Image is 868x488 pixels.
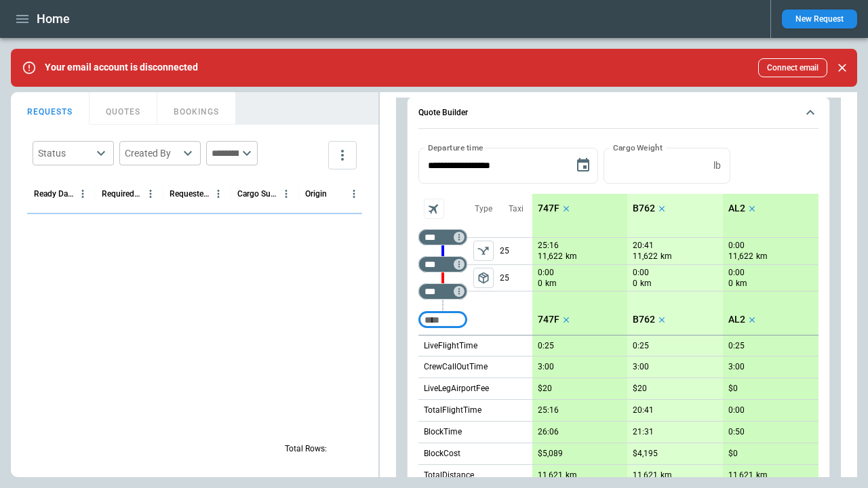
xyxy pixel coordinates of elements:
[728,251,753,262] p: 11,622
[728,268,745,278] p: 0:00
[345,185,363,203] button: Origin column menu
[570,152,597,179] button: Choose date, selected date is Sep 19, 2025
[74,185,92,203] button: Ready Date & Time (UTC) column menu
[142,185,159,203] button: Required Date & Time (UTC) column menu
[833,58,852,77] button: Close
[475,203,492,215] p: Type
[473,268,494,288] button: left aligned
[538,268,554,278] p: 0:00
[210,185,227,203] button: Requested Route column menu
[11,92,90,125] button: REQUESTS
[756,251,768,262] p: km
[157,92,236,125] button: BOOKINGS
[424,199,444,219] span: Aircraft selection
[633,384,647,394] p: $20
[125,146,179,160] div: Created By
[545,278,557,289] p: km
[428,142,484,153] label: Departure time
[90,92,157,125] button: QUOTES
[538,405,559,415] p: 25:16
[728,405,745,415] p: 0:00
[418,283,467,300] div: Too short
[538,341,554,351] p: 0:25
[500,238,532,264] p: 25
[418,312,467,328] div: Too short
[756,470,768,481] p: km
[509,203,524,215] p: Taxi
[633,405,654,415] p: 20:41
[305,189,327,199] div: Origin
[500,265,532,291] p: 25
[613,142,663,153] label: Cargo Weight
[728,384,738,394] p: $0
[538,251,563,262] p: 11,622
[728,449,738,459] p: $0
[633,362,649,372] p: 3:00
[418,108,468,117] h6: Quote Builder
[633,251,658,262] p: 11,622
[424,448,460,460] p: BlockCost
[477,271,490,285] span: package_2
[418,229,467,245] div: Too short
[102,189,142,199] div: Required Date & Time (UTC)
[633,278,637,289] p: 0
[473,241,494,261] button: left aligned
[633,470,658,481] p: 11,621
[424,426,462,438] p: BlockTime
[34,189,74,199] div: Ready Date & Time (UTC)
[640,278,652,289] p: km
[424,470,474,481] p: TotalDistance
[736,278,747,289] p: km
[538,203,559,214] p: 747F
[473,268,494,288] span: Type of sector
[728,427,745,437] p: 0:50
[285,443,327,455] p: Total Rows:
[538,449,563,459] p: $5,089
[328,141,357,169] button: more
[566,470,577,481] p: km
[633,241,654,251] p: 20:41
[728,470,753,481] p: 11,621
[758,58,827,77] button: Connect email
[538,241,559,251] p: 25:16
[538,470,563,481] p: 11,621
[45,62,198,73] p: Your email account is disconnected
[424,340,477,352] p: LiveFlightTime
[728,278,733,289] p: 0
[833,53,852,83] div: dismiss
[424,361,488,373] p: CrewCallOutTime
[728,314,745,325] p: AL2
[538,384,552,394] p: $20
[633,203,655,214] p: B762
[424,405,481,416] p: TotalFlightTime
[538,427,559,437] p: 26:06
[538,362,554,372] p: 3:00
[633,427,654,437] p: 21:31
[170,189,210,199] div: Requested Route
[633,341,649,351] p: 0:25
[418,256,467,272] div: Too short
[38,146,92,160] div: Status
[633,314,655,325] p: B762
[728,241,745,251] p: 0:00
[37,11,70,27] h1: Home
[713,160,721,171] p: lb
[538,314,559,325] p: 747F
[633,268,649,278] p: 0:00
[660,470,672,481] p: km
[728,362,745,372] p: 3:00
[660,251,672,262] p: km
[566,251,577,262] p: km
[237,189,277,199] div: Cargo Summary
[424,383,489,394] p: LiveLegAirportFee
[473,241,494,261] span: Type of sector
[728,203,745,214] p: AL2
[728,341,745,351] p: 0:25
[538,278,542,289] p: 0
[782,9,857,28] button: New Request
[633,449,658,459] p: $4,195
[277,185,295,203] button: Cargo Summary column menu
[418,98,818,129] button: Quote Builder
